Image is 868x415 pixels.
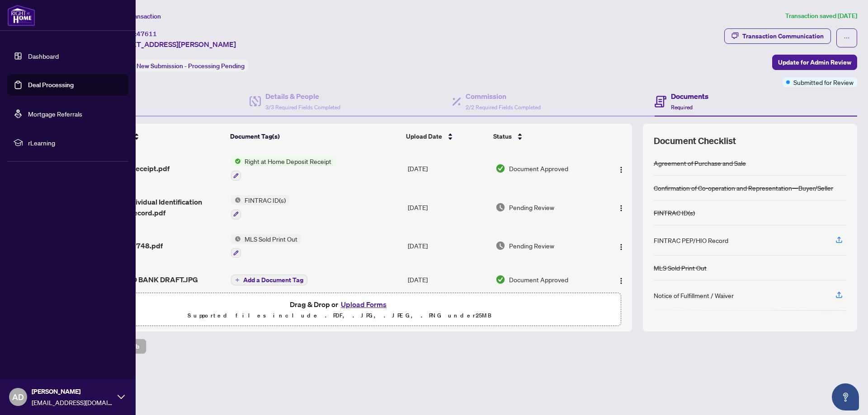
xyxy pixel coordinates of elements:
button: Logo [614,238,628,253]
img: Logo [618,243,625,251]
span: RBC SLIP AND BANK DRAFT.JPG [89,274,198,285]
img: Status Icon [231,195,241,205]
span: Document Approved [509,275,568,284]
span: FINTRAC ID(s) [241,195,289,205]
span: Document Checklist [654,135,736,147]
img: Document Status [495,163,505,173]
span: ellipsis [844,35,850,41]
img: Logo [618,166,625,173]
h4: Details & People [265,91,340,102]
span: Right at Home Deposit Receipt [241,156,335,166]
td: [DATE] [404,265,492,294]
a: Dashboard [28,52,59,60]
a: Deal Processing [28,81,74,89]
span: MLS Sold Print Out [241,234,301,244]
span: Submitted for Review [793,77,854,87]
button: Logo [614,200,628,214]
th: Upload Date [402,124,490,149]
button: Open asap [832,383,859,410]
td: [DATE] [404,227,492,266]
button: Logo [614,161,628,176]
div: Agreement of Purchase and Sale [654,158,746,168]
button: Status IconMLS Sold Print Out [231,234,301,258]
th: (8) File Name [85,124,226,149]
span: New Submission - Processing Pending [137,62,245,70]
td: [DATE] [404,188,492,227]
img: logo [7,5,35,26]
span: View Transaction [113,12,161,20]
span: Update for Admin Review [778,55,851,70]
div: Status: [112,60,248,72]
span: Add a Document Tag [243,277,303,283]
h4: Documents [671,91,708,102]
img: Document Status [495,241,505,251]
button: Add a Document Tag [231,275,307,285]
div: Confirmation of Co-operation and Representation—Buyer/Seller [654,183,833,193]
span: Document Approved [509,163,568,173]
span: AD [12,391,24,403]
span: FINTRAC - Individual Identification Information Record.pdf [89,196,223,218]
span: [STREET_ADDRESS][PERSON_NAME] [112,39,236,50]
article: Transaction saved [DATE] [785,11,857,21]
th: Document Tag(s) [226,124,403,149]
h4: Commission [466,91,541,102]
button: Logo [614,272,628,287]
td: [DATE] [404,149,492,188]
img: Status Icon [231,156,241,166]
img: Document Status [495,202,505,212]
span: 2/2 Required Fields Completed [466,104,541,111]
div: MLS Sold Print Out [654,263,707,273]
button: Transaction Communication [724,28,831,44]
button: Update for Admin Review [772,55,857,70]
span: Required [671,104,693,111]
th: Status [490,124,599,149]
img: Document Status [495,275,505,284]
span: Pending Review [509,202,554,212]
span: plus [235,278,240,282]
span: rLearning [28,138,122,148]
div: FINTRAC ID(s) [654,208,695,218]
span: Status [493,131,512,141]
span: Upload Date [406,131,442,141]
div: FINTRAC PEP/HIO Record [654,235,728,245]
div: Notice of Fulfillment / Waiver [654,290,734,300]
span: [EMAIL_ADDRESS][DOMAIN_NAME] [32,397,113,407]
button: Status IconRight at Home Deposit Receipt [231,156,335,181]
button: Status IconFINTRAC ID(s) [231,195,289,219]
a: Mortgage Referrals [28,110,82,118]
span: Pending Review [509,241,554,251]
img: Status Icon [231,234,241,244]
span: Drag & Drop orUpload FormsSupported files include .PDF, .JPG, .JPEG, .PNG under25MB [58,293,621,326]
button: Upload Forms [338,298,389,310]
span: 3/3 Required Fields Completed [265,104,340,111]
span: [PERSON_NAME] [32,387,113,396]
img: Logo [618,277,625,284]
span: 47611 [137,30,157,38]
img: Logo [618,205,625,212]
p: Supported files include .PDF, .JPG, .JPEG, .PNG under 25 MB [64,310,615,321]
div: Transaction Communication [742,29,824,43]
button: Add a Document Tag [231,274,307,285]
span: Drag & Drop or [290,298,389,310]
